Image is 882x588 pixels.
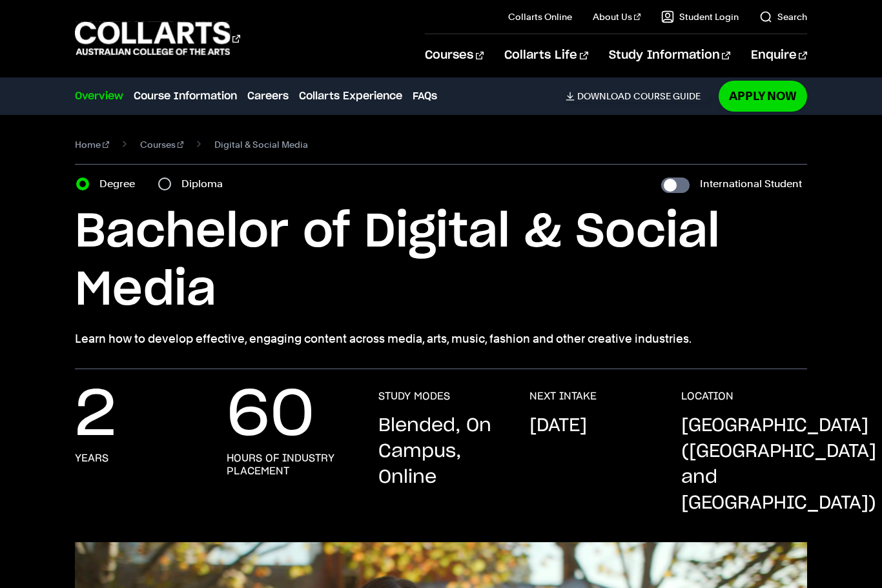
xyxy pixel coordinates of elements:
[378,390,450,403] h3: STUDY MODES
[504,34,588,77] a: Collarts Life
[577,90,631,102] span: Download
[566,90,711,102] a: DownloadCourse Guide
[413,88,437,104] a: FAQs
[700,175,802,193] label: International Student
[681,413,876,516] p: [GEOGRAPHIC_DATA] ([GEOGRAPHIC_DATA] and [GEOGRAPHIC_DATA])
[299,88,402,104] a: Collarts Experience
[227,390,314,441] p: 60
[378,413,504,491] p: Blended, On Campus, Online
[75,390,116,441] p: 2
[75,136,109,154] a: Home
[609,34,730,77] a: Study Information
[99,175,143,193] label: Degree
[508,10,572,23] a: Collarts Online
[214,136,308,154] span: Digital & Social Media
[681,390,733,403] h3: LOCATION
[75,20,240,57] div: Go to homepage
[75,330,807,348] p: Learn how to develop effective, engaging content across media, arts, music, fashion and other cre...
[529,390,597,403] h3: NEXT INTAKE
[181,175,231,193] label: Diploma
[227,452,353,478] h3: hours of industry placement
[247,88,289,104] a: Careers
[719,81,807,111] a: Apply Now
[759,10,807,23] a: Search
[75,88,123,104] a: Overview
[593,10,641,23] a: About Us
[751,34,807,77] a: Enquire
[140,136,184,154] a: Courses
[529,413,587,439] p: [DATE]
[75,203,807,319] h1: Bachelor of Digital & Social Media
[425,34,484,77] a: Courses
[661,10,739,23] a: Student Login
[134,88,237,104] a: Course Information
[75,452,108,465] h3: years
